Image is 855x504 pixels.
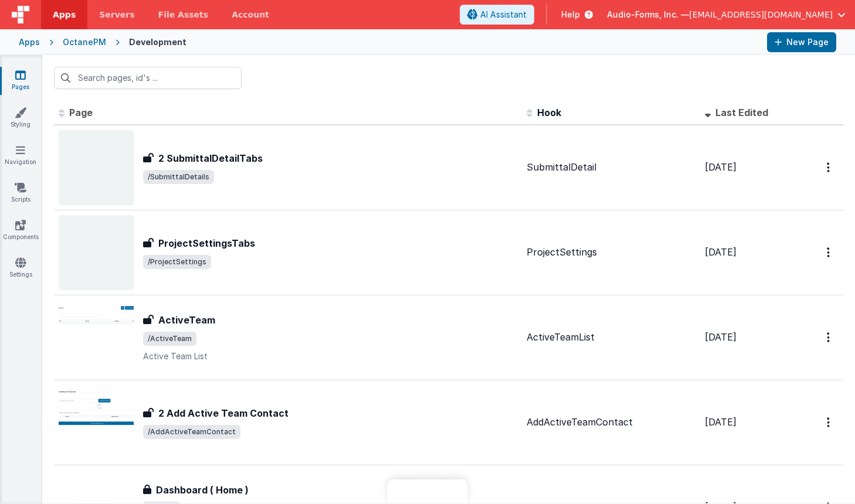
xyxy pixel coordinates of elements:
[143,332,196,346] span: /ActiveTeam
[527,416,695,429] div: AddActiveTeamContact
[820,240,839,264] button: Options
[705,246,737,258] span: [DATE]
[480,9,527,21] span: AI Assistant
[820,410,839,434] button: Options
[158,151,263,165] h3: 2 SubmittalDetailTabs
[820,155,839,179] button: Options
[63,36,106,48] div: OctanePM
[69,107,93,118] span: Page
[460,5,534,25] button: AI Assistant
[527,331,695,344] div: ActiveTeamList
[156,483,249,497] h3: Dashboard ( Home )
[820,325,839,349] button: Options
[607,9,846,21] button: Audio-Forms, Inc. — [EMAIL_ADDRESS][DOMAIN_NAME]
[158,9,209,21] span: File Assets
[143,170,214,184] span: /SubmittalDetails
[607,9,689,21] span: Audio-Forms, Inc. —
[54,67,242,89] input: Search pages, id's ...
[705,161,737,173] span: [DATE]
[705,416,737,428] span: [DATE]
[388,479,468,504] iframe: Marker.io feedback button
[99,9,134,21] span: Servers
[19,36,40,48] div: Apps
[527,161,695,174] div: SubmittalDetail
[527,246,695,259] div: ProjectSettings
[715,107,768,118] span: Last Edited
[143,425,240,439] span: /AddActiveTeamContact
[689,9,833,21] span: [EMAIL_ADDRESS][DOMAIN_NAME]
[158,406,289,420] h3: 2 Add Active Team Contact
[53,9,76,21] span: Apps
[158,313,215,327] h3: ActiveTeam
[143,255,211,269] span: /ProjectSettings
[561,9,580,21] span: Help
[537,107,561,118] span: Hook
[705,331,737,343] span: [DATE]
[129,36,186,48] div: Development
[767,32,836,52] button: New Page
[158,236,255,250] h3: ProjectSettingsTabs
[143,350,517,362] p: Active Team List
